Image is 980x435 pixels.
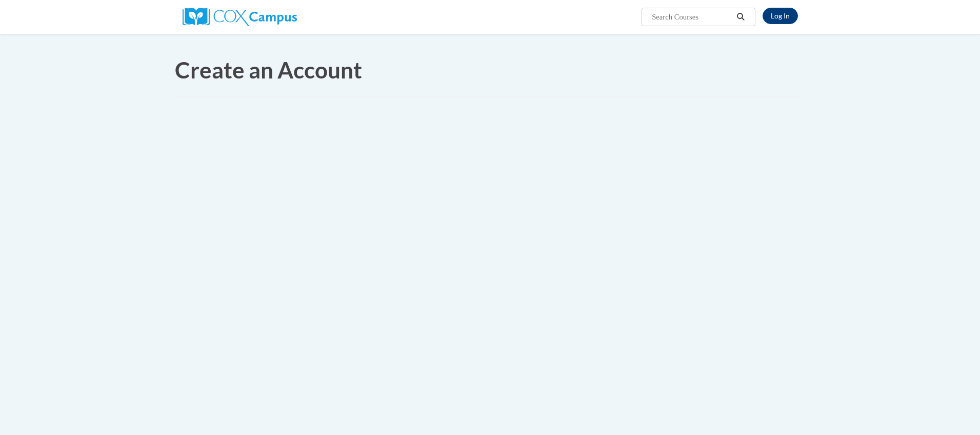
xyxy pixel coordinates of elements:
[183,8,297,26] img: Cox Campus
[736,13,745,21] i: 
[183,12,297,21] a: Cox Campus
[733,11,748,23] button: Search
[651,11,733,23] input: Search Courses
[175,56,362,83] span: Create an Account
[763,8,798,24] a: Log In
